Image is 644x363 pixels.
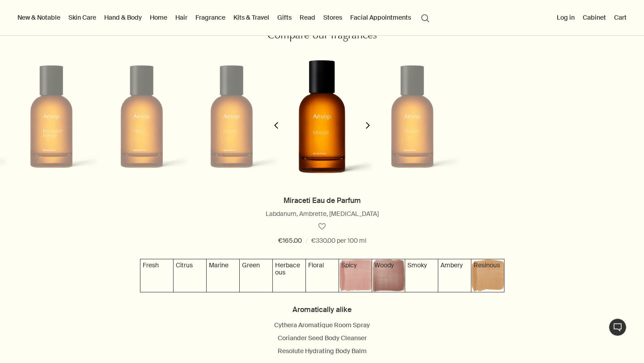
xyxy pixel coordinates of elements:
span: Herbaceous [275,261,300,276]
a: Hand & Body [102,12,144,23]
a: Facial Appointments [348,12,413,23]
img: Textured salmon pink background [306,259,339,292]
span: Ambery [441,261,463,269]
a: Resolute Hydrating Body Balm [278,347,367,355]
a: Cabinet [581,12,608,23]
button: Log in [555,12,576,23]
span: Citrus [176,261,193,269]
button: next [359,45,377,194]
span: Floral [308,261,324,269]
img: Textured green background [240,259,272,292]
a: Fragrance [194,12,227,23]
span: Woody [374,261,394,269]
img: Miraceti Eau de Parfum in an amber bottle. [269,33,375,200]
span: Green [242,261,260,269]
a: Kits & Travel [232,12,271,23]
button: previous [267,45,285,194]
h4: Aromatically alike [9,304,635,316]
img: Textured grey-green background [207,259,239,292]
div: Labdanum, Ambrette, [MEDICAL_DATA] [9,209,635,219]
button: Save to cabinet [314,219,330,235]
a: Hair [174,12,189,23]
button: Cart [612,12,628,23]
a: Read [298,12,317,23]
a: Coriander Seed Body Cleanser [278,334,367,342]
button: New & Notable [16,12,62,23]
img: Textured rose pink background [339,259,372,292]
img: Textured yellow background [174,259,206,292]
span: / [305,236,308,246]
span: Smoky [407,261,427,269]
span: Spicy [341,261,357,269]
span: €330.00 per 100 ml [311,236,366,246]
img: Textured grey-blue background [140,259,173,292]
a: Cythera Aromatique Room Spray [274,321,370,329]
a: Home [148,12,169,23]
img: Textured purple background [372,259,405,292]
button: Open search [417,9,433,26]
a: Miraceti Eau de Parfum [284,196,361,205]
span: €165.00 [278,236,302,246]
button: Chat en direct [609,318,627,336]
span: Resinous [474,261,500,269]
button: Stores [322,12,344,23]
img: Textured brown background [471,259,504,292]
span: Marine [209,261,229,269]
a: Gifts [275,12,293,23]
img: Textured gold background [438,259,471,292]
span: Fresh [143,261,159,269]
img: Textured forest green background [273,259,305,292]
a: Skin Care [67,12,98,23]
img: Textured grey-purple background [405,259,438,292]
